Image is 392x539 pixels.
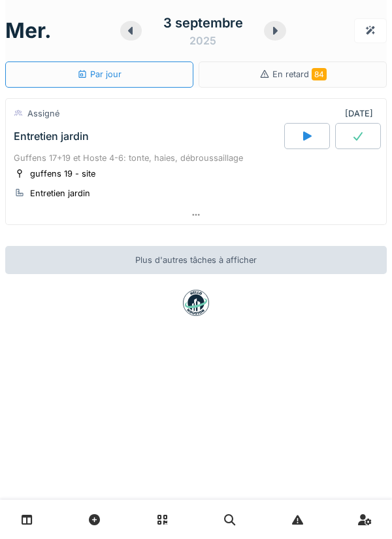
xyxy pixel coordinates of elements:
[272,69,327,79] span: En retard
[5,246,387,274] div: Plus d'autres tâches à afficher
[183,290,209,316] img: badge-BVDL4wpA.svg
[14,152,378,164] div: Guffens 17+19 et Hoste 4-6: tonte, haies, débroussaillage
[30,187,90,200] div: Entretien jardin
[345,107,378,120] div: [DATE]
[163,13,243,33] div: 3 septembre
[14,130,89,143] div: Entretien jardin
[77,68,122,80] div: Par jour
[5,18,52,43] h1: mer.
[30,167,95,180] div: guffens 19 - site
[189,33,216,48] div: 2025
[27,107,59,120] div: Assigné
[312,68,327,80] span: 84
